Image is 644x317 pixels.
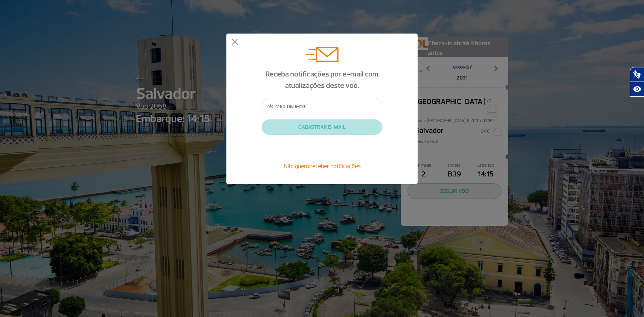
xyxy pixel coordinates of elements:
button: CADASTRAR E-MAIL [262,119,382,135]
input: Informe o seu e-mail [262,98,382,114]
button: Abrir recursos assistivos. [630,82,644,97]
span: Receba notificações por e-mail com atualizações deste voo. [265,69,379,90]
button: Abrir tradutor de língua de sinais. [630,67,644,82]
div: Plugin de acessibilidade da Hand Talk. [630,67,644,97]
span: Não quero receber notificações [284,162,361,170]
